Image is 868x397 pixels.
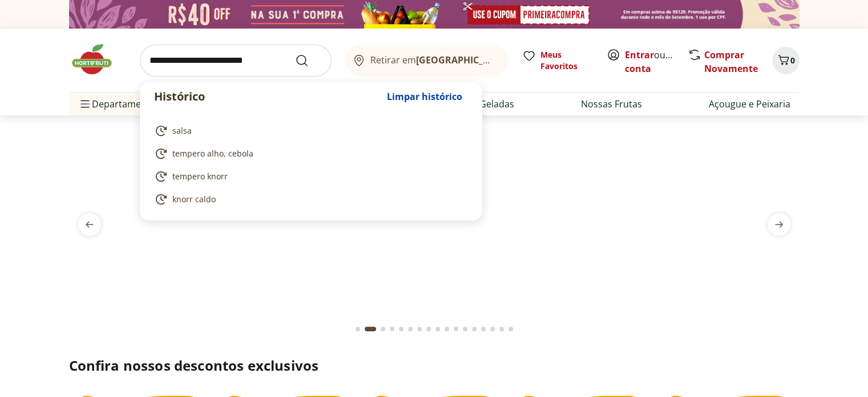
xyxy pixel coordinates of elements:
a: salsa [154,124,463,138]
button: Go to page 11 from fs-carousel [451,315,461,343]
button: Go to page 4 from fs-carousel [387,315,397,343]
button: Go to page 9 from fs-carousel [433,315,442,343]
a: Meus Favoritos [522,49,593,72]
span: Retirar em [370,55,496,65]
span: tempero alho, cebola [172,148,253,159]
button: Submit Search [295,54,322,67]
button: previous [69,213,110,236]
button: Go to page 6 from fs-carousel [406,315,415,343]
a: Entrar [625,49,654,61]
button: next [758,213,800,236]
button: Go to page 12 from fs-carousel [461,315,470,343]
button: Go to page 5 from fs-carousel [397,315,406,343]
span: tempero knorr [172,171,228,182]
a: tempero alho, cebola [154,147,463,161]
button: Current page from fs-carousel [362,315,378,343]
button: Go to page 8 from fs-carousel [424,315,433,343]
p: Histórico [154,89,381,105]
button: Carrinho [772,47,800,74]
a: knorr caldo [154,193,463,206]
a: Açougue e Peixaria [709,97,790,111]
b: [GEOGRAPHIC_DATA]/[GEOGRAPHIC_DATA] [416,54,608,66]
button: Go to page 3 from fs-carousel [378,315,387,343]
button: Go to page 14 from fs-carousel [479,315,488,343]
span: ou [625,48,676,75]
span: Limpar histórico [387,92,462,101]
button: Go to page 13 from fs-carousel [470,315,479,343]
button: Go to page 7 from fs-carousel [415,315,424,343]
button: Go to page 17 from fs-carousel [506,315,515,343]
span: salsa [172,125,192,137]
a: Criar conta [625,49,688,75]
button: Go to page 1 from fs-carousel [353,315,362,343]
span: 0 [790,55,795,66]
button: Go to page 10 from fs-carousel [442,315,451,343]
a: Comprar Novamente [704,49,758,75]
button: Go to page 16 from fs-carousel [497,315,506,343]
input: search [140,45,332,77]
button: Limpar histórico [381,83,468,110]
a: tempero knorr [154,170,463,183]
span: Meus Favoritos [540,49,593,72]
button: Menu [78,90,92,118]
a: Nossas Frutas [581,97,642,111]
img: Hortifruti [69,42,126,77]
span: knorr caldo [172,194,216,205]
span: Departamentos [78,90,160,118]
button: Retirar em[GEOGRAPHIC_DATA]/[GEOGRAPHIC_DATA] [345,45,508,77]
h2: Confira nossos descontos exclusivos [69,356,800,375]
button: Go to page 15 from fs-carousel [488,315,497,343]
